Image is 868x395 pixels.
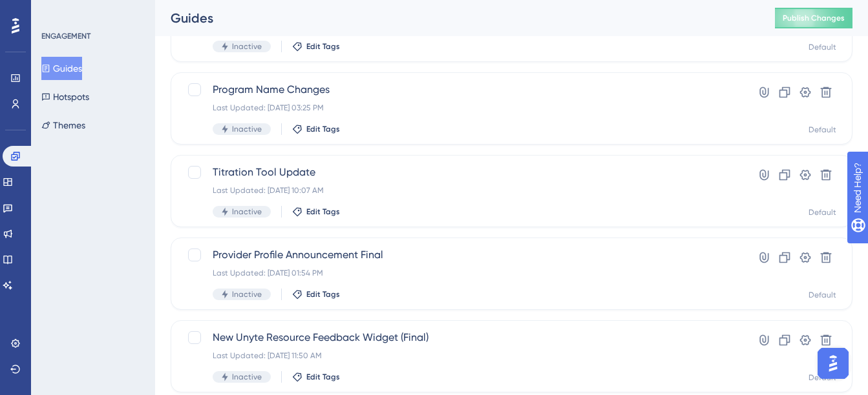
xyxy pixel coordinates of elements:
button: Edit Tags [292,41,340,52]
button: Edit Tags [292,207,340,217]
div: Default [809,207,836,218]
div: ENGAGEMENT [41,31,90,41]
span: Edit Tags [306,41,340,52]
div: Last Updated: [DATE] 01:54 PM [213,268,707,278]
div: Last Updated: [DATE] 11:50 AM [213,350,707,361]
button: Guides [41,57,82,80]
span: Provider Profile Announcement Final [213,247,707,263]
iframe: UserGuiding AI Assistant Launcher [814,344,852,383]
span: Program Name Changes [213,82,707,97]
span: Titration Tool Update [213,165,707,180]
span: Need Help? [30,3,81,19]
span: New Unyte Resource Feedback Widget (Final) [213,330,707,345]
div: Guides [171,9,743,27]
span: Edit Tags [306,289,340,299]
div: Default [809,42,836,52]
button: Edit Tags [292,289,340,299]
span: Edit Tags [306,124,340,134]
span: Edit Tags [306,372,340,382]
span: Inactive [232,372,262,382]
button: Edit Tags [292,124,340,134]
span: Inactive [232,289,262,299]
div: Default [809,125,836,135]
div: Last Updated: [DATE] 10:07 AM [213,185,707,196]
span: Inactive [232,41,262,52]
span: Inactive [232,124,262,134]
button: Publish Changes [775,8,852,28]
div: Last Updated: [DATE] 03:25 PM [213,103,707,113]
button: Hotspots [41,85,89,108]
span: Inactive [232,207,262,217]
button: Edit Tags [292,372,340,382]
span: Publish Changes [783,13,845,23]
div: Default [809,372,836,383]
span: Edit Tags [306,207,340,217]
div: Default [809,290,836,300]
button: Themes [41,114,85,137]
